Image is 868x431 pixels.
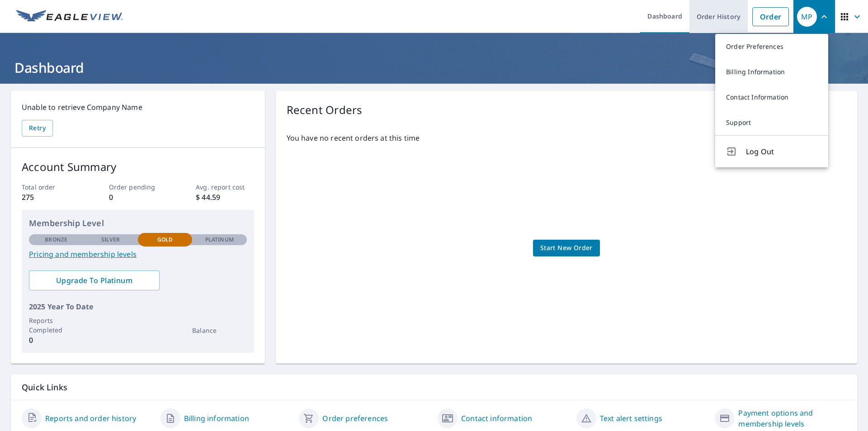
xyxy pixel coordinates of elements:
[322,413,388,424] a: Order preferences
[540,242,593,254] span: Start New Order
[22,120,53,137] button: Retry
[715,34,828,59] a: Order Preferences
[715,85,828,110] a: Contact Information
[196,182,254,192] p: Avg. report cost
[600,413,662,424] a: Text alert settings
[461,413,532,424] a: Contact information
[22,382,846,393] p: Quick Links
[16,10,123,24] img: EV Logo
[738,407,846,429] a: Payment options and membership levels
[22,192,80,203] p: 275
[109,192,167,203] p: 0
[36,275,152,285] span: Upgrade To Platinum
[715,135,828,167] button: Log Out
[533,240,600,256] a: Start New Order
[157,236,173,244] p: Gold
[29,270,160,290] a: Upgrade To Platinum
[29,301,247,312] p: 2025 Year To Date
[11,58,857,77] h1: Dashboard
[45,413,136,424] a: Reports and order history
[715,59,828,85] a: Billing Information
[29,335,83,346] p: 0
[287,133,846,143] p: You have no recent orders at this time
[22,159,254,175] p: Account Summary
[29,217,247,229] p: Membership Level
[29,123,46,134] span: Retry
[101,236,120,244] p: Silver
[45,236,67,244] p: Bronze
[22,182,80,192] p: Total order
[109,182,167,192] p: Order pending
[192,326,246,335] p: Balance
[715,110,828,135] a: Support
[797,7,817,27] div: MP
[205,236,234,244] p: Platinum
[29,316,83,335] p: Reports Completed
[22,102,254,113] p: Unable to retrieve Company Name
[287,102,363,118] p: Recent Orders
[184,413,249,424] a: Billing information
[196,192,254,203] p: $ 44.59
[752,7,789,26] a: Order
[746,146,817,157] span: Log Out
[29,249,247,260] a: Pricing and membership levels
